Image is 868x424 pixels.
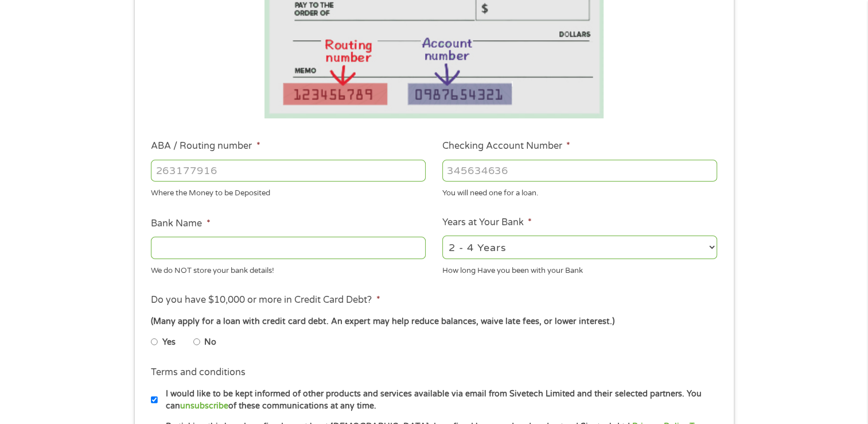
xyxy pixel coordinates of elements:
label: I would like to be kept informed of other products and services available via email from Sivetech... [158,388,721,413]
label: Do you have $10,000 or more in Credit Card Debt? [151,294,380,306]
label: Years at Your Bank [442,217,532,229]
label: Terms and conditions [151,367,246,379]
div: How long Have you been with your Bank [442,261,717,276]
label: No [204,336,216,349]
input: 263177916 [151,160,426,182]
label: Checking Account Number [442,140,570,152]
div: Where the Money to be Deposited [151,184,426,199]
label: Yes [162,336,176,349]
label: ABA / Routing number [151,140,260,152]
div: We do NOT store your bank details! [151,261,426,276]
label: Bank Name [151,218,210,230]
input: 345634636 [442,160,717,182]
a: unsubscribe [180,401,228,411]
div: You will need one for a loan. [442,184,717,199]
div: (Many apply for a loan with credit card debt. An expert may help reduce balances, waive late fees... [151,315,717,328]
